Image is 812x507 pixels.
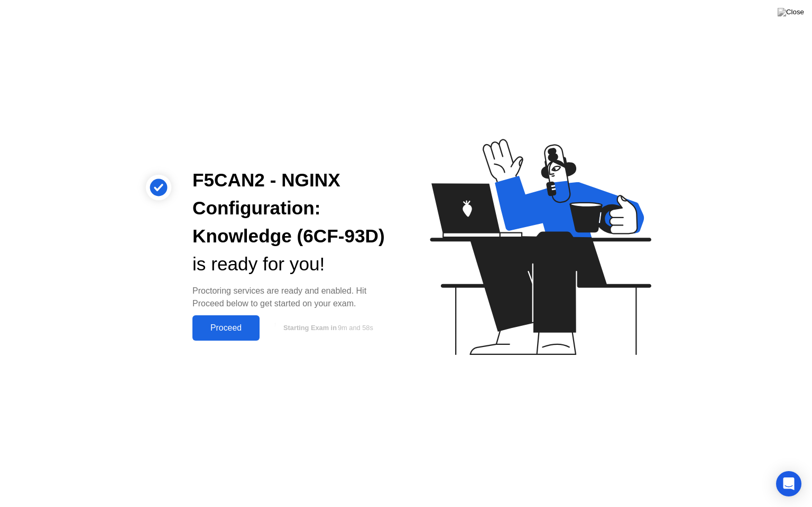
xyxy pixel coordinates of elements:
button: Starting Exam in9m and 58s [265,318,389,338]
button: Proceed [192,315,260,341]
div: Open Intercom Messenger [776,471,801,496]
img: Close [778,8,804,16]
div: Proceed [196,323,256,333]
div: is ready for you! [192,250,389,278]
div: Proctoring services are ready and enabled. Hit Proceed below to get started on your exam. [192,285,389,310]
span: 9m and 58s [338,324,373,332]
div: F5CAN2 - NGINX Configuration: Knowledge (6CF-93D) [192,166,389,250]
